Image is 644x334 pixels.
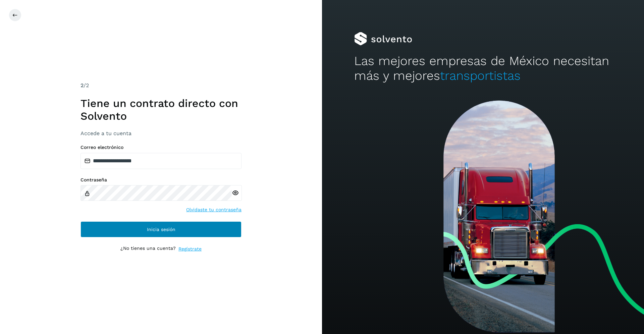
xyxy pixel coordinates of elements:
a: Regístrate [178,245,202,253]
span: transportistas [440,68,521,83]
h1: Tiene un contrato directo con Solvento [80,97,241,123]
span: Inicia sesión [147,227,175,232]
label: Correo electrónico [80,145,241,150]
h3: Accede a tu cuenta [80,130,241,136]
a: Olvidaste tu contraseña [186,206,241,213]
div: /2 [80,81,241,90]
h2: Las mejores empresas de México necesitan más y mejores [354,54,612,83]
button: Inicia sesión [80,221,241,237]
span: 2 [80,82,84,89]
p: ¿No tienes una cuenta? [120,245,176,253]
label: Contraseña [80,177,241,183]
